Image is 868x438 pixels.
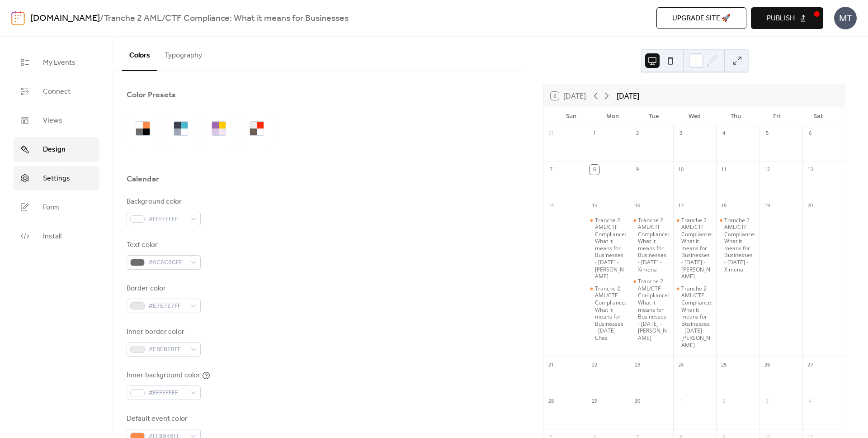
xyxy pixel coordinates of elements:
div: Default event color [127,414,199,424]
span: Connect [43,86,71,97]
div: 1 [676,396,686,406]
div: Tranche 2 AML/CTF Compliance: What it means for Businesses - [DATE] - Ximena [724,217,756,273]
span: Settings [43,173,70,184]
div: Text color [127,240,199,251]
div: Fri [756,107,797,125]
button: Publish [751,7,823,29]
div: 13 [805,165,815,175]
div: Inner background color [127,370,200,381]
div: Tranche 2 AML/CTF Compliance: What it means for Businesses - 17/09/2025 - Tony [673,217,717,280]
div: 23 [632,360,642,370]
div: 1 [590,129,599,138]
div: Tranche 2 AML/CTF Compliance: What it means for Businesses - [DATE] - Ximena [638,217,670,273]
div: 5 [762,129,772,138]
span: #E7E7E7FF [148,301,186,312]
div: 28 [546,396,556,406]
a: Connect [14,79,99,104]
div: 6 [805,129,815,138]
div: 8 [590,165,599,175]
span: Form [43,202,59,213]
span: #FFFFFFFF [148,214,186,225]
div: Sun [551,107,592,125]
span: Install [43,231,61,242]
div: Tranche 2 AML/CTF Compliance: What it means for Businesses - [DATE] - [PERSON_NAME] [681,285,713,348]
div: 12 [762,165,772,175]
span: #6C6C6CFF [148,257,186,268]
div: 21 [546,360,556,370]
div: 27 [805,360,815,370]
div: 18 [719,201,729,211]
div: Tranche 2 AML/CTF Compliance: What it means for Businesses - [DATE] - [PERSON_NAME] [595,217,627,280]
div: 3 [762,396,772,406]
div: 4 [719,129,729,138]
button: Colors [122,37,157,71]
div: 9 [632,165,642,175]
a: Views [14,108,99,133]
div: Tranche 2 AML/CTF Compliance: What it means for Businesses - 17/09/2025 - Zoe [673,285,717,348]
div: Color Presets [127,90,176,100]
div: 17 [676,201,686,211]
b: / [100,10,104,27]
a: My Events [14,50,99,75]
a: [DOMAIN_NAME] [30,10,100,27]
div: Tranche 2 AML/CTF Compliance: What it means for Businesses - 18/09/2025 - Ximena [716,217,759,273]
a: Settings [14,166,99,190]
div: 26 [762,360,772,370]
div: Tue [633,107,674,125]
div: 30 [632,396,642,406]
div: 29 [590,396,599,406]
div: 22 [590,360,599,370]
span: Views [43,115,62,126]
div: Wed [674,107,715,125]
div: Tranche 2 AML/CTF Compliance: What it means for Businesses - 16/09/2025 - Chris [630,278,673,341]
div: Mon [592,107,633,125]
b: Tranche 2 AML/CTF Compliance: What it means for Businesses [104,10,349,27]
div: MT [834,7,857,29]
span: Design [43,144,66,155]
div: 15 [590,201,599,211]
div: Tranche 2 AML/CTF Compliance: What it means for Businesses - 15/09/2025 - Ches [587,285,630,342]
div: Inner border color [127,327,199,338]
button: Upgrade site 🚀 [656,7,746,29]
div: Thu [715,107,756,125]
div: 4 [805,396,815,406]
span: Upgrade site 🚀 [672,13,731,24]
div: 2 [632,129,642,138]
div: Border color [127,283,199,294]
div: Sat [797,107,839,125]
div: Tranche 2 AML/CTF Compliance: What it means for Businesses - [DATE] - Ches [595,285,627,342]
span: #EBEBEBFF [148,344,186,355]
div: 20 [805,201,815,211]
a: Form [14,195,99,219]
span: #FFFFFFFF [148,388,186,399]
a: Install [14,224,99,248]
div: 3 [676,129,686,138]
div: Tranche 2 AML/CTF Compliance: What it means for Businesses - [DATE] - [PERSON_NAME] [638,278,670,341]
div: 24 [676,360,686,370]
div: Tranche 2 AML/CTF Compliance: What it means for Businesses - [DATE] - [PERSON_NAME] [681,217,713,280]
div: Calendar [127,174,159,185]
div: 14 [546,201,556,211]
div: 16 [632,201,642,211]
div: 7 [546,165,556,175]
div: 19 [762,201,772,211]
a: Design [14,137,99,162]
div: Background color [127,196,199,207]
div: [DATE] [617,90,639,101]
div: Tranche 2 AML/CTF Compliance: What it means for Businesses - 15/09/2025 - Tracey [587,217,630,280]
div: Tranche 2 AML/CTF Compliance: What it means for Businesses - 16/09/2025 - Ximena [630,217,673,273]
div: 11 [719,165,729,175]
img: logo [11,11,25,25]
span: Publish [767,13,795,24]
div: 2 [719,396,729,406]
div: 25 [719,360,729,370]
span: My Events [43,57,75,68]
div: 31 [546,129,556,138]
div: 10 [676,165,686,175]
button: Typography [157,37,209,70]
